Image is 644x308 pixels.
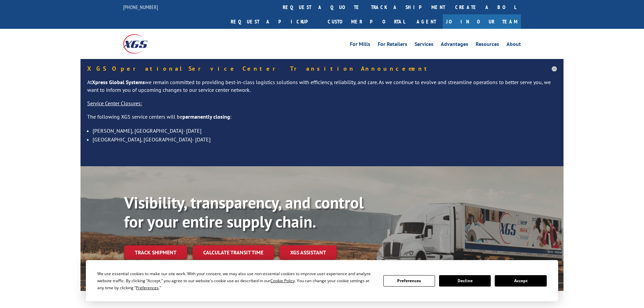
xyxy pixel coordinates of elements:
[93,135,557,144] li: [GEOGRAPHIC_DATA], [GEOGRAPHIC_DATA]- [DATE]
[97,270,375,291] div: We use essential cookies to make our site work. With your consent, we may also use non-essential ...
[136,285,159,291] span: Preferences
[323,14,410,29] a: Customer Portal
[439,275,491,287] button: Decline
[93,126,557,135] li: [PERSON_NAME], [GEOGRAPHIC_DATA]- [DATE]
[270,278,295,284] span: Cookie Policy
[87,78,557,100] p: At we remain committed to providing best-in-class logistics solutions with efficiency, reliabilit...
[87,66,557,72] h5: XGS Operational Service Center Transition Announcement
[443,14,521,29] a: Join Our Team
[193,245,274,260] a: Calculate transit time
[279,245,337,260] a: XGS ASSISTANT
[476,42,499,49] a: Resources
[415,42,433,49] a: Services
[495,275,546,287] button: Accept
[87,113,557,126] p: The following XGS service centers will be :
[506,42,521,49] a: About
[226,14,323,29] a: Request a pickup
[86,260,558,301] div: Cookie Consent Prompt
[182,113,230,120] strong: permanently closing
[124,245,187,259] a: Track shipment
[92,79,145,85] strong: Xpress Global Systems
[87,100,142,107] u: Service Center Closures:
[441,42,468,49] a: Advantages
[378,42,407,49] a: For Retailers
[383,275,435,287] button: Preferences
[350,42,370,49] a: For Mills
[124,192,364,232] b: Visibility, transparency, and control for your entire supply chain.
[123,4,158,10] a: [PHONE_NUMBER]
[410,14,443,29] a: Agent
